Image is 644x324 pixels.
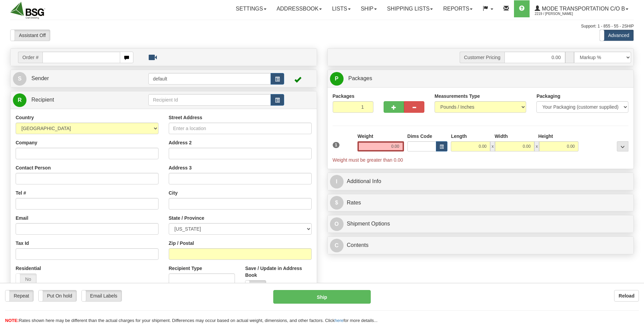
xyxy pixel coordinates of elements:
[628,127,643,197] iframe: chat widget
[538,133,553,140] label: Height
[5,318,19,323] span: NOTE:
[31,75,49,81] span: Sender
[348,75,372,81] span: Packages
[382,0,438,17] a: Shipping lists
[18,52,42,63] span: Order #
[330,175,631,188] a: IAdditional Info
[13,93,26,107] span: R
[614,290,639,302] button: Reload
[600,30,633,41] label: Advanced
[438,0,478,17] a: Reports
[335,318,344,323] a: here
[245,281,266,291] label: No
[490,141,495,151] span: x
[330,238,631,252] a: CContents
[82,290,122,301] label: Email Labels
[333,93,355,100] label: Packages
[460,52,504,63] span: Customer Pricing
[407,133,432,140] label: Dims Code
[273,290,370,304] button: Ship
[169,265,202,272] label: Recipient Type
[16,139,37,146] label: Company
[245,265,311,278] label: Save / Update in Address Book
[619,293,634,299] b: Reload
[5,290,33,301] label: Repeat
[330,175,344,188] span: I
[39,290,76,301] label: Put On hold
[169,190,178,196] label: City
[16,265,41,272] label: Residential
[327,0,355,17] a: Lists
[169,240,194,247] label: Zip / Postal
[535,11,586,17] span: 2219 / [PERSON_NAME]
[231,0,272,17] a: Settings
[330,72,344,86] span: P
[330,196,631,210] a: $Rates
[11,30,50,41] label: Assistant Off
[536,93,560,100] label: Packaging
[495,133,508,140] label: Width
[13,72,26,86] span: S
[435,93,480,100] label: Measurements Type
[169,164,192,171] label: Address 3
[357,133,373,140] label: Weight
[356,0,382,17] a: Ship
[617,141,628,151] div: ...
[10,2,45,19] img: logo2219.jpg
[148,94,271,106] input: Recipient Id
[330,239,344,252] span: C
[169,215,204,221] label: State / Province
[169,139,192,146] label: Address 2
[330,217,344,231] span: O
[169,123,312,134] input: Enter a location
[10,23,634,29] div: Support: 1 - 855 - 55 - 2SHIP
[13,72,148,86] a: S Sender
[16,114,34,121] label: Country
[330,217,631,231] a: OShipment Options
[330,196,344,210] span: $
[16,274,36,285] label: No
[16,164,51,171] label: Contact Person
[333,157,403,163] span: Weight must be greater than 0.00
[530,0,633,17] a: Mode Transportation c/o B 2219 / [PERSON_NAME]
[169,114,202,121] label: Street Address
[333,142,340,148] span: 1
[272,0,327,17] a: Addressbook
[13,93,133,107] a: R Recipient
[16,215,28,221] label: Email
[451,133,467,140] label: Length
[534,141,539,151] span: x
[540,6,625,12] span: Mode Transportation c/o B
[148,73,271,85] input: Sender Id
[16,240,29,247] label: Tax Id
[330,72,631,86] a: P Packages
[16,190,26,196] label: Tel #
[31,97,54,103] span: Recipient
